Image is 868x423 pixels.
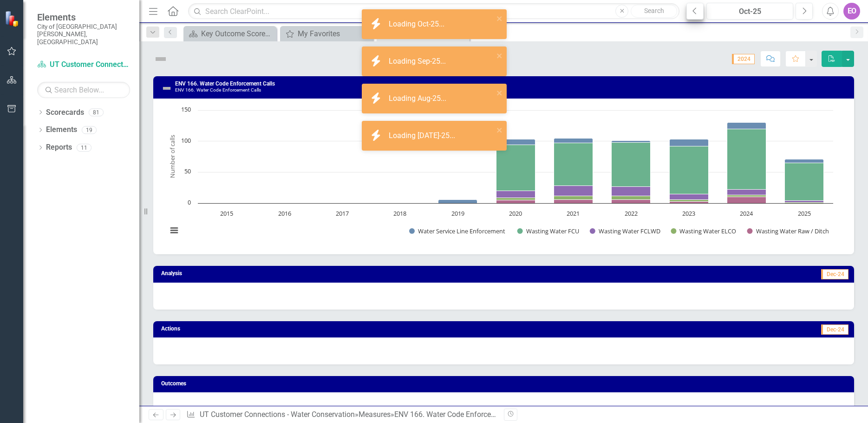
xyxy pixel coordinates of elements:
[438,200,477,204] path: 2019, 6. Water Service Line Enforcement.
[46,142,72,153] a: Reports
[554,139,593,143] path: 2021, 8. Water Service Line Enforcement.
[785,163,824,201] path: 2025, 61. Wasting Water FCU.
[37,23,130,46] small: City of [GEOGRAPHIC_DATA][PERSON_NAME], [GEOGRAPHIC_DATA]
[282,28,371,40] a: My Favorites
[631,5,677,18] button: Search
[336,209,349,218] text: 2017
[496,125,503,135] button: close
[37,82,130,98] input: Search Below...
[227,186,823,203] g: Wasting Water FCLWD, bar series 3 of 5 with 11 bars.
[612,196,651,200] path: 2022, 6. Wasting Water ELCO.
[670,139,709,146] path: 2023, 11. Water Service Line Enforcement.
[732,54,755,64] span: 2024
[188,198,191,206] text: 0
[168,224,181,237] button: View chart menu, Chart
[227,195,823,204] g: Wasting Water ELCO, bar series 4 of 5 with 11 bars.
[161,83,172,94] img: Not Defined
[163,106,845,245] div: Chart. Highcharts interactive chart.
[567,209,580,218] text: 2021
[496,13,503,24] button: close
[843,3,860,20] button: EO
[727,190,766,195] path: 2024, 9. Wasting Water FCLWD.
[89,108,104,116] div: 81
[451,209,464,218] text: 2019
[188,3,679,20] input: Search ClearPoint...
[679,227,736,235] text: Wasting Water ELCO
[554,143,593,186] path: 2021, 69. Wasting Water FCU.
[554,200,593,204] path: 2021, 6. Wasting Water Raw / Ditch.
[220,209,233,218] text: 2015
[682,209,695,218] text: 2023
[227,123,823,204] g: Water Service Line Enforcement, bar series 1 of 5 with 11 bars.
[168,135,176,178] text: Number of calls
[389,93,449,104] div: Loading Aug-25...
[496,198,535,200] path: 2020, 4. Wasting Water ELCO.
[670,146,709,194] path: 2023, 77. Wasting Water FCU.
[496,200,535,204] path: 2020, 5. Wasting Water Raw / Ditch.
[554,196,593,200] path: 2021, 6. Wasting Water ELCO.
[186,28,274,40] a: Key Outcome Scorecard
[359,410,391,419] a: Measures
[785,159,824,163] path: 2025, 6. Water Service Line Enforcement.
[201,28,274,40] div: Key Outcome Scorecard
[727,197,766,204] path: 2024, 10. Wasting Water Raw / Ditch.
[670,200,709,202] path: 2023, 3. Wasting Water ELCO.
[389,56,448,67] div: Loading Sep-25...
[727,123,766,129] path: 2024, 10. Water Service Line Enforcement.
[186,410,496,420] div: » »
[612,187,651,196] path: 2022, 15. Wasting Water FCLWD.
[46,125,77,135] a: Elements
[747,227,829,235] button: Show Wasting Water Raw / Ditch
[496,87,503,98] button: close
[625,209,638,218] text: 2022
[496,191,535,198] path: 2020, 11. Wasting Water FCLWD.
[153,52,168,66] img: Not Defined
[710,6,790,17] div: Oct-25
[727,195,766,197] path: 2024, 3. Wasting Water ELCO.
[671,227,736,235] button: Show Wasting Water ELCO
[184,167,191,175] text: 50
[46,107,84,118] a: Scorecards
[227,129,823,201] g: Wasting Water FCU, bar series 2 of 5 with 11 bars.
[644,7,664,14] span: Search
[161,271,453,277] h3: Analysis
[496,145,535,191] path: 2020, 74. Wasting Water FCU.
[181,105,191,113] text: 150
[821,324,848,335] span: Dec-24
[727,129,766,190] path: 2024, 98. Wasting Water FCU.
[181,136,191,145] text: 100
[82,126,97,134] div: 19
[670,202,709,204] path: 2023, 3. Wasting Water Raw / Ditch.
[612,143,651,187] path: 2022, 71. Wasting Water FCU.
[175,80,275,87] a: ENV 166. Water Code Enforcement Calls
[200,410,355,419] a: UT Customer Connections - Water Conservation
[740,209,753,218] text: 2024
[161,326,438,332] h3: Actions
[821,269,848,279] span: Dec-24
[785,203,824,204] path: 2025, 1. Wasting Water ELCO.
[161,381,849,387] h3: Outcomes
[612,141,651,143] path: 2022, 3. Water Service Line Enforcement.
[517,227,579,235] button: Show Wasting Water FCU
[5,11,21,27] img: ClearPoint Strategy
[394,410,526,419] div: ENV 166. Water Code Enforcement Calls
[612,200,651,204] path: 2022, 6. Wasting Water Raw / Ditch.
[389,131,457,141] div: Loading [DATE]-25...
[706,3,793,20] button: Oct-25
[393,209,406,218] text: 2018
[590,227,660,235] button: Show Wasting Water FCLWD
[298,28,371,40] div: My Favorites
[175,87,261,93] small: ENV 166. Water Code Enforcement Calls
[278,209,291,218] text: 2016
[496,50,503,61] button: close
[389,19,447,30] div: Loading Oct-25...
[509,209,522,218] text: 2020
[798,209,811,218] text: 2025
[670,194,709,200] path: 2023, 9. Wasting Water FCLWD.
[785,201,824,203] path: 2025, 3. Wasting Water FCLWD.
[409,227,507,235] button: Show Water Service Line Enforcement
[77,144,91,152] div: 11
[37,12,130,23] span: Elements
[496,139,535,145] path: 2020, 9. Water Service Line Enforcement.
